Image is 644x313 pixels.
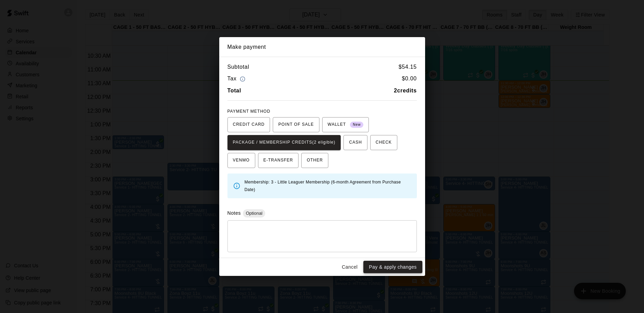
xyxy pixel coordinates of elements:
[258,153,299,168] button: E-TRANSFER
[227,135,341,150] button: PACKAGE / MEMBERSHIP CREDITS(2 eligible)
[363,261,422,273] button: Pay & apply changes
[273,117,319,132] button: POINT OF SALE
[227,88,241,93] b: Total
[349,137,362,148] span: CASH
[322,117,369,132] button: WALLET New
[227,63,249,71] h6: Subtotal
[402,74,417,83] h6: $ 0.00
[227,74,247,83] h6: Tax
[227,153,255,168] button: VENMO
[233,155,250,166] span: VENMO
[376,137,392,148] span: CHECK
[219,37,425,57] h2: Make payment
[343,135,367,150] button: CASH
[227,210,241,216] label: Notes
[339,261,361,273] button: Cancel
[278,119,314,130] span: POINT OF SALE
[227,117,270,132] button: CREDIT CARD
[328,119,364,130] span: WALLET
[301,153,328,168] button: OTHER
[394,88,417,93] b: 2 credits
[227,109,270,114] span: PAYMENT METHOD
[307,155,323,166] span: OTHER
[370,135,397,150] button: CHECK
[350,120,363,130] span: New
[264,155,293,166] span: E-TRANSFER
[399,63,417,71] h6: $ 54.15
[245,180,401,192] span: Membership: 3 - Little Leaguer Membership (6-month Agreement from Purchase Date)
[243,211,265,216] span: Optional
[233,119,265,130] span: CREDIT CARD
[233,137,336,148] span: PACKAGE / MEMBERSHIP CREDITS (2 eligible)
